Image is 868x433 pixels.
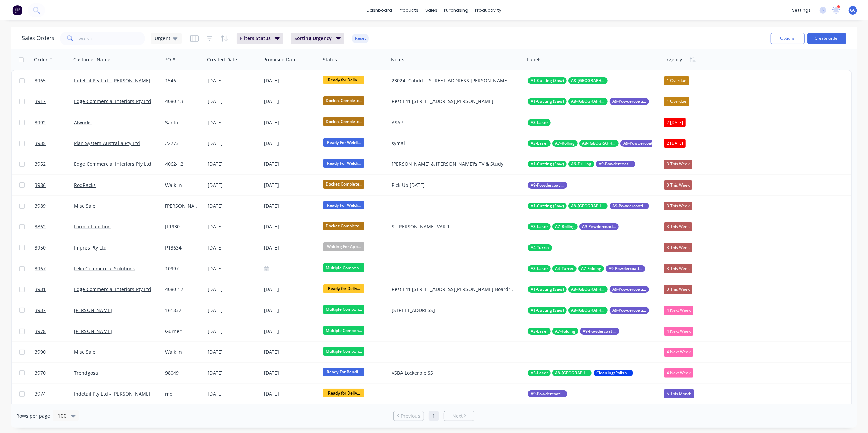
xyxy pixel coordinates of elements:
[422,5,441,15] div: sales
[789,5,814,15] div: settings
[392,98,516,105] div: Rest L41 [STREET_ADDRESS][PERSON_NAME]
[208,140,258,147] div: [DATE]
[531,307,564,314] span: A1-Cutting (Saw)
[571,307,605,314] span: A8-[GEOGRAPHIC_DATA]
[571,161,591,167] span: A6-Drilling
[528,390,567,397] button: A9-Powdercoating
[74,390,151,397] a: Indetail Pty Ltd - [PERSON_NAME]
[263,56,297,63] div: Promised Date
[74,203,95,209] a: Misc Sale
[35,216,74,237] a: 3862
[264,97,318,106] div: [DATE]
[582,223,616,230] span: A9-Powdercoating
[73,56,110,63] div: Customer Name
[264,327,318,336] div: [DATE]
[22,35,54,42] h1: Sales Orders
[528,77,608,84] button: A1-Cutting (Saw)A8-[GEOGRAPHIC_DATA]
[35,265,46,272] span: 3967
[208,328,258,335] div: [DATE]
[264,369,318,377] div: [DATE]
[392,286,516,293] div: Rest L41 [STREET_ADDRESS][PERSON_NAME] Boardroom Seating
[528,119,551,126] button: A3-Laser
[571,77,605,84] span: A8-[GEOGRAPHIC_DATA]
[596,370,630,376] span: Cleaning/Polishing
[208,203,258,209] div: [DATE]
[74,370,98,376] a: Trendgosa
[35,238,74,258] a: 3950
[165,307,201,314] div: 161832
[571,203,605,209] span: A8-[GEOGRAPHIC_DATA]
[208,307,258,314] div: [DATE]
[664,368,693,377] div: 4 Next Week
[531,286,564,293] span: A1-Cutting (Saw)
[208,161,258,167] div: [DATE]
[392,182,516,189] div: Pick Up [DATE]
[35,140,46,147] span: 3935
[323,347,364,355] span: Multiple Compon...
[850,7,856,13] span: GC
[612,286,646,293] span: A9-Powdercoating
[35,182,46,189] span: 3986
[35,390,46,397] span: 3974
[664,389,694,398] div: 5 This Month
[323,117,364,126] span: Docket Complete...
[555,223,575,230] span: A7-Rolling
[571,98,605,105] span: A8-[GEOGRAPHIC_DATA]
[264,390,318,398] div: [DATE]
[623,140,657,147] span: A9-Powdercoating
[599,161,633,167] span: A9-Powdercoating
[208,98,258,105] div: [DATE]
[208,77,258,84] div: [DATE]
[35,196,74,216] a: 3989
[74,140,140,146] a: Plan System Australia Pty Ltd
[74,161,151,167] a: Edge Commercial Interiors Pty Ltd
[528,161,635,167] button: A1-Cutting (Saw)A6-DrillingA9-Powdercoating
[35,98,46,105] span: 3917
[555,140,575,147] span: A7-Rolling
[264,181,318,189] div: [DATE]
[363,5,395,15] a: dashboard
[264,160,318,169] div: [DATE]
[391,411,477,421] ul: Pagination
[612,203,646,209] span: A9-Powdercoating
[664,285,692,294] div: 3 This Week
[531,265,548,272] span: A3-Laser
[531,161,564,167] span: A1-Cutting (Saw)
[35,384,74,404] a: 3974
[35,203,46,209] span: 3989
[528,244,552,251] button: A4-Turret
[34,56,52,63] div: Order #
[664,243,692,252] div: 3 This Week
[531,203,564,209] span: A1-Cutting (Saw)
[528,98,649,105] button: A1-Cutting (Saw)A8-[GEOGRAPHIC_DATA]A9-Powdercoating
[528,370,633,376] button: A3-LaserA8-[GEOGRAPHIC_DATA]Cleaning/Polishing
[74,286,151,292] a: Edge Commercial Interiors Pty Ltd
[664,306,693,315] div: 4 Next Week
[208,119,258,126] div: [DATE]
[583,328,617,335] span: A9-Powdercoating
[609,265,643,272] span: A9-Powdercoating
[35,258,74,279] a: 3967
[555,328,575,335] span: A7-Folding
[452,413,463,419] span: Next
[74,265,135,272] a: Feko Commercial Solutions
[664,327,693,336] div: 4 Next Week
[240,35,271,42] span: Filters: Status
[35,112,74,133] a: 3992
[207,56,237,63] div: Created Date
[323,242,364,251] span: Waiting For App...
[528,328,619,335] button: A3-LaserA7-FoldingA9-Powdercoating
[35,342,74,362] a: 3990
[528,203,649,209] button: A1-Cutting (Saw)A8-[GEOGRAPHIC_DATA]A9-Powdercoating
[35,70,74,91] a: 3965
[323,76,364,84] span: Ready for Deliv...
[663,56,682,63] div: Urgency
[391,56,404,63] div: Notes
[35,91,74,112] a: 3917
[35,279,74,300] a: 3931
[35,370,46,376] span: 3970
[664,139,686,148] div: 2 [DATE]
[392,161,516,167] div: [PERSON_NAME] & [PERSON_NAME]'s TV & Study
[165,390,201,397] div: mo
[441,5,472,15] div: purchasing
